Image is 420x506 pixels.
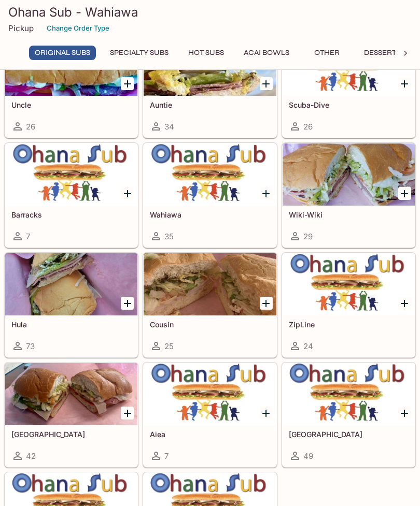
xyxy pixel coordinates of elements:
[143,143,276,248] a: Wahiawa35
[282,363,415,467] a: [GEOGRAPHIC_DATA]49
[283,34,415,96] div: Scuba-Dive
[144,253,276,315] div: Cousin
[282,33,415,138] a: Scuba-Dive26
[121,187,134,200] button: Add Barracks
[164,341,174,351] span: 25
[5,34,137,96] div: Uncle
[283,253,415,315] div: ZipLine
[283,363,415,425] div: Turkey
[282,143,415,248] a: Wiki-Wiki29
[150,320,270,329] h5: Cousin
[289,210,409,219] h5: Wiki-Wiki
[303,451,313,461] span: 49
[283,143,415,206] div: Wiki-Wiki
[5,253,138,357] a: Hula73
[11,320,131,329] h5: Hula
[26,451,36,461] span: 42
[238,46,295,60] button: Acai Bowls
[5,33,138,138] a: Uncle26
[5,363,137,425] div: Manoa Falls
[398,187,411,200] button: Add Wiki-Wiki
[26,341,35,351] span: 73
[144,34,276,96] div: Auntie
[289,320,409,329] h5: ZipLine
[143,33,276,138] a: Auntie34
[144,363,276,425] div: Aiea
[42,20,114,36] button: Change Order Type
[11,430,131,439] h5: [GEOGRAPHIC_DATA]
[121,407,134,420] button: Add Manoa Falls
[164,232,174,241] span: 35
[260,407,273,420] button: Add Aiea
[8,4,412,20] h3: Ohana Sub - Wahiawa
[303,46,350,60] button: Other
[303,232,313,241] span: 29
[5,253,137,315] div: Hula
[144,143,276,206] div: Wahiawa
[11,210,131,219] h5: Barracks
[398,77,411,90] button: Add Scuba-Dive
[260,297,273,310] button: Add Cousin
[398,297,411,310] button: Add ZipLine
[26,232,30,241] span: 7
[150,430,270,439] h5: Aiea
[104,46,174,60] button: Specialty Subs
[150,100,270,109] h5: Auntie
[289,100,409,109] h5: Scuba-Dive
[183,46,230,60] button: Hot Subs
[150,210,270,219] h5: Wahiawa
[5,143,137,206] div: Barracks
[282,253,415,357] a: ZipLine24
[121,77,134,90] button: Add Uncle
[5,363,138,467] a: [GEOGRAPHIC_DATA]42
[398,407,411,420] button: Add Turkey
[26,122,35,132] span: 26
[303,341,313,351] span: 24
[11,100,131,109] h5: Uncle
[121,297,134,310] button: Add Hula
[164,122,174,132] span: 34
[29,46,96,60] button: Original Subs
[289,430,409,439] h5: [GEOGRAPHIC_DATA]
[164,451,169,461] span: 7
[260,77,273,90] button: Add Auntie
[143,363,276,467] a: Aiea7
[303,122,313,132] span: 26
[8,23,34,33] p: Pickup
[260,187,273,200] button: Add Wahiawa
[143,253,276,357] a: Cousin25
[358,46,406,60] button: Desserts
[5,143,138,248] a: Barracks7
